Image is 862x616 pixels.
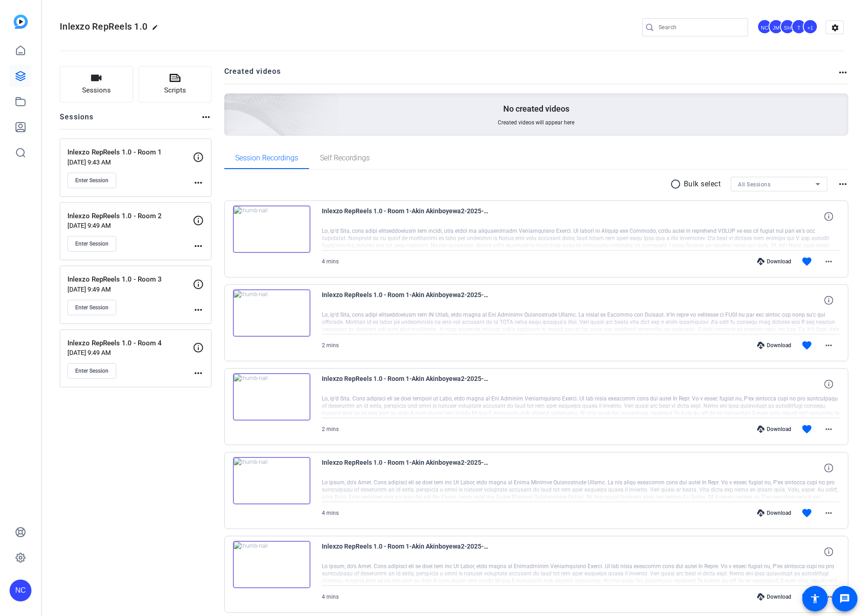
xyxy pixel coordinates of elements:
mat-icon: settings [826,21,844,35]
mat-icon: more_horiz [193,304,204,315]
span: Session Recordings [235,154,298,162]
mat-icon: more_horiz [193,177,204,188]
span: Self Recordings [320,154,370,162]
mat-icon: more_horiz [823,340,834,351]
span: 4 mins [322,258,339,265]
div: Download [753,342,796,349]
p: Inlexzo RepReels 1.0 - Room 3 [67,274,193,285]
p: Inlexzo RepReels 1.0 - Room 2 [67,211,193,221]
ngx-avatar: Nate Cleveland [757,19,773,35]
p: Bulk select [684,179,721,190]
span: Enter Session [75,177,108,184]
div: NC [10,580,31,601]
p: Inlexzo RepReels 1.0 - Room 4 [67,338,193,349]
div: Download [753,258,796,265]
p: [DATE] 9:49 AM [67,286,193,293]
img: thumb-nail [233,205,310,253]
span: Inlexzo RepReels 1.0 [60,21,147,32]
button: Enter Session [67,363,116,379]
button: Enter Session [67,236,116,252]
span: Created videos will appear here [498,119,574,126]
span: Enter Session [75,304,108,311]
span: All Sessions [738,181,770,188]
img: thumb-nail [233,289,310,337]
p: [DATE] 9:43 AM [67,159,193,166]
span: Sessions [82,85,111,96]
p: [DATE] 9:49 AM [67,349,193,356]
mat-icon: favorite [801,256,812,267]
mat-icon: more_horiz [193,368,204,379]
ngx-avatar: Sean Healey [780,19,796,35]
span: Inlexzo RepReels 1.0 - Room 1-Akin Akinboyewa2-2025-08-19-12-36-01-816-0 [322,541,490,563]
button: Enter Session [67,173,116,188]
mat-icon: more_horiz [823,508,834,518]
ngx-avatar: Tinks [791,19,807,35]
mat-icon: more_horiz [823,256,834,267]
p: Inlexzo RepReels 1.0 - Room 1 [67,147,193,158]
button: Enter Session [67,300,116,315]
span: 4 mins [322,510,339,516]
mat-icon: edit [152,24,163,35]
button: Scripts [139,66,212,103]
mat-icon: favorite [801,424,812,435]
input: Search [659,22,741,33]
span: 2 mins [322,342,339,349]
mat-icon: more_horiz [823,424,834,435]
span: Enter Session [75,367,108,375]
span: Inlexzo RepReels 1.0 - Room 1-Akin Akinboyewa2-2025-08-19-12-48-26-733-0 [322,289,490,311]
span: 4 mins [322,594,339,600]
span: Inlexzo RepReels 1.0 - Room 1-Akin Akinboyewa2-2025-08-19-12-45-55-677-0 [322,373,490,395]
mat-icon: more_horiz [837,67,848,78]
mat-icon: more_horiz [201,112,212,123]
p: No created videos [503,103,569,114]
img: thumb-nail [233,373,310,421]
span: Scripts [164,85,186,96]
div: SH [780,19,795,34]
button: Sessions [60,66,133,103]
h2: Sessions [60,112,94,129]
mat-icon: favorite [801,508,812,518]
div: Download [753,426,796,433]
span: Enter Session [75,240,108,247]
ngx-avatar: James Monte [769,19,785,35]
mat-icon: more_horiz [837,179,848,190]
div: Download [753,593,796,601]
span: Inlexzo RepReels 1.0 - Room 1-Akin Akinboyewa2-2025-08-19-12-51-39-585-0 [322,205,490,227]
img: blue-gradient.svg [14,15,28,29]
div: Download [753,509,796,517]
div: T [791,19,806,34]
div: +1 [803,19,818,34]
div: JM [769,19,784,34]
span: Inlexzo RepReels 1.0 - Room 1-Akin Akinboyewa2-2025-08-19-12-40-50-592-0 [322,457,490,479]
mat-icon: accessibility [810,593,821,604]
span: 2 mins [322,426,339,432]
mat-icon: radio_button_unchecked [670,179,684,190]
mat-icon: message [839,593,850,604]
h2: Created videos [224,66,838,84]
div: NC [757,19,772,34]
p: [DATE] 9:49 AM [67,222,193,229]
mat-icon: more_horiz [823,591,834,602]
img: thumb-nail [233,457,310,504]
mat-icon: more_horiz [193,241,204,252]
img: thumb-nail [233,541,310,588]
mat-icon: favorite [801,591,812,602]
mat-icon: favorite [801,340,812,351]
img: Creted videos background [122,3,340,201]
